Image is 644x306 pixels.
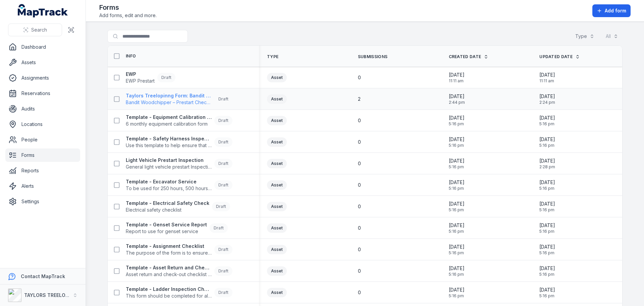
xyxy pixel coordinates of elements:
[539,158,555,164] span: [DATE]
[126,114,232,127] a: Template - Equipment Calibration Form6 monthly equipment calibration formDraft
[539,207,555,213] span: 5:16 pm
[126,121,212,127] span: 6 monthly equipment calibration form
[449,93,465,100] span: [DATE]
[539,158,555,170] time: 01/09/2025, 2:28:09 pm
[5,56,80,69] a: Assets
[601,30,623,43] button: All
[126,114,212,121] strong: Template - Equipment Calibration Form
[539,244,555,256] time: 03/06/2025, 5:16:59 pm
[449,115,465,121] span: [DATE]
[358,268,361,274] span: 0
[358,96,361,102] span: 2
[126,200,209,207] strong: Template - Electrical Safety Check
[449,222,465,229] span: [DATE]
[5,133,80,146] a: People
[214,137,232,147] div: Draft
[605,7,626,14] span: Add form
[267,94,287,104] div: Asset
[126,178,232,192] a: Template - Excavator ServiceTo be used for 250 hours, 500 hours and 750 hours service only. (1,00...
[157,73,175,82] div: Draft
[539,121,555,127] span: 5:16 pm
[126,157,212,164] strong: Light Vehicle Prestart Inspection
[449,222,465,234] time: 03/06/2025, 5:16:59 pm
[539,115,555,121] span: [DATE]
[126,135,232,149] a: Template - Safety Harness InspectionUse this template to help ensure that your harness is in good...
[449,78,465,84] span: 11:11 am
[267,245,287,254] div: Asset
[539,54,573,59] span: Updated Date
[539,164,555,170] span: 2:28 pm
[449,265,465,272] span: [DATE]
[449,287,465,293] span: [DATE]
[449,115,465,127] time: 03/06/2025, 5:16:59 pm
[358,117,361,124] span: 0
[5,71,80,85] a: Assignments
[267,180,287,190] div: Asset
[539,287,555,293] span: [DATE]
[5,118,80,131] a: Locations
[267,116,287,125] div: Asset
[126,92,212,99] strong: Taylors Treelopinng Form: Bandit Woodchipper – Prestart Checklist
[214,116,232,125] div: Draft
[539,222,555,234] time: 03/06/2025, 5:16:59 pm
[539,244,555,250] span: [DATE]
[126,71,155,78] strong: EWP
[539,72,555,84] time: 01/09/2025, 11:11:23 am
[5,148,80,162] a: Forms
[358,74,361,81] span: 0
[358,139,361,145] span: 0
[5,87,80,100] a: Reservations
[5,164,80,177] a: Reports
[99,3,157,12] h2: Forms
[126,135,212,142] strong: Template - Safety Harness Inspection
[126,178,212,185] strong: Template - Excavator Service
[449,186,465,191] span: 5:16 pm
[126,71,175,84] a: EWPEWP PrestartDraft
[539,72,555,78] span: [DATE]
[449,100,465,105] span: 2:44 pm
[539,186,555,191] span: 5:16 pm
[449,265,465,277] time: 03/06/2025, 5:16:59 pm
[449,136,465,148] time: 03/06/2025, 5:16:59 pm
[212,202,230,211] div: Draft
[449,244,465,256] time: 03/06/2025, 5:16:59 pm
[126,228,207,235] span: Report to use for genset service
[539,229,555,234] span: 5:16 pm
[358,289,361,296] span: 0
[267,73,287,82] div: Asset
[358,246,361,253] span: 0
[126,142,212,149] span: Use this template to help ensure that your harness is in good condition before use to reduce the ...
[539,136,555,148] time: 03/06/2025, 5:16:59 pm
[126,157,232,170] a: Light Vehicle Prestart InspectionGeneral light vehicle prestart Inspection formDraft
[126,221,228,235] a: Template - Genset Service ReportReport to use for genset serviceDraft
[8,24,62,36] button: Search
[126,243,232,256] a: Template - Assignment ChecklistThe purpose of the form is to ensure the employee is licenced and ...
[539,100,555,105] span: 2:24 pm
[539,143,555,148] span: 5:16 pm
[126,243,212,250] strong: Template - Assignment Checklist
[126,286,232,299] a: Template - Ladder Inspection ChecklistThis form should be completed for all ladders.Draft
[539,265,555,272] span: [DATE]
[214,266,232,276] div: Draft
[539,222,555,229] span: [DATE]
[267,223,287,233] div: Asset
[267,202,287,211] div: Asset
[126,293,212,299] span: This form should be completed for all ladders.
[126,207,209,213] span: Electrical safety checklist
[449,121,465,127] span: 5:16 pm
[539,250,555,256] span: 5:16 pm
[539,93,555,100] span: [DATE]
[126,286,212,293] strong: Template - Ladder Inspection Checklist
[267,288,287,297] div: Asset
[126,185,212,192] span: To be used for 250 hours, 500 hours and 750 hours service only. (1,000 hours to be completed by d...
[449,201,465,207] span: [DATE]
[539,201,555,207] span: [DATE]
[539,54,580,59] a: Updated Date
[539,93,555,105] time: 01/09/2025, 2:24:43 pm
[449,287,465,299] time: 03/06/2025, 5:16:59 pm
[449,293,465,299] span: 5:16 pm
[126,264,232,278] a: Template - Asset Return and Check-out ChecklistAsset return and check-out checklist - for key ass...
[449,72,465,78] span: [DATE]
[539,265,555,277] time: 03/06/2025, 5:16:59 pm
[126,250,212,256] span: The purpose of the form is to ensure the employee is licenced and capable in operation the asset.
